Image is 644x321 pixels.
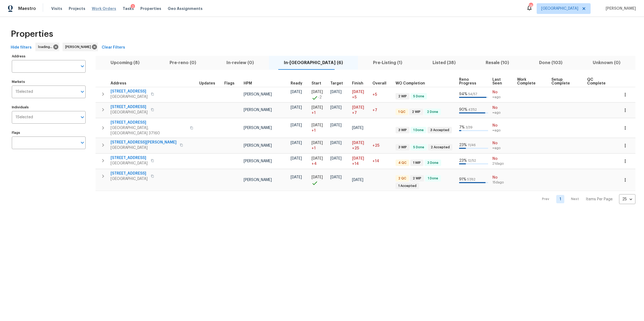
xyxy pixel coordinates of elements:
span: Clear Filters [102,44,125,51]
span: Resale (10) [474,59,521,67]
span: 21d ago [492,161,513,166]
span: 1 Accepted [396,184,419,188]
span: [DATE] [312,175,323,179]
button: Open [79,113,86,121]
span: [DATE] [291,90,302,94]
nav: Pagination Navigation [537,194,635,204]
span: 23 % [459,143,467,147]
span: [DATE] [352,157,364,160]
span: [GEOGRAPHIC_DATA] [541,6,578,11]
span: 1 Done [411,128,426,132]
div: 2 [131,4,135,9]
span: [STREET_ADDRESS] [111,120,187,125]
span: 12 / 52 [468,159,476,162]
td: 25 day(s) past target finish date [370,138,393,153]
span: Pre-reno (0) [158,59,208,67]
td: Scheduled to finish 5 day(s) late [350,87,370,102]
button: Hide filters [9,43,34,53]
span: 5 Done [411,94,426,99]
span: Pre-Listing (1) [361,59,414,67]
span: 2 Done [425,110,440,114]
span: +5 [372,93,377,97]
span: No [492,90,513,95]
span: [PERSON_NAME] [244,126,272,130]
span: [GEOGRAPHIC_DATA] [111,161,148,166]
td: Scheduled to finish 7 day(s) late [350,102,370,118]
td: Scheduled to finish 25 day(s) late [350,138,370,153]
span: 1 Done [426,176,440,181]
span: [DATE] [352,141,364,145]
span: 91 % [459,178,466,181]
td: 7 day(s) past target finish date [370,102,393,118]
td: Project started on time [309,169,328,191]
span: 7 % [459,126,465,129]
span: [DATE] [330,123,342,127]
span: Address [111,82,126,85]
span: Last Seen [492,78,508,85]
span: [GEOGRAPHIC_DATA] [111,94,148,99]
span: + 4 [312,161,317,167]
span: [DATE] [312,157,323,160]
span: [PERSON_NAME] [603,6,636,11]
span: Projects [69,6,85,11]
button: Clear Filters [100,43,127,53]
span: 3 / 39 [466,126,473,129]
span: [DATE] [330,175,342,179]
p: Items Per Page [586,197,613,202]
span: Setup Complete [551,78,578,85]
span: [STREET_ADDRESS] [111,155,148,161]
span: [DATE] [352,178,363,182]
span: +7 [372,108,377,112]
span: +25 [352,146,359,151]
span: 3 Accepted [428,128,451,132]
span: In-[GEOGRAPHIC_DATA] (6) [272,59,355,67]
div: Earliest renovation start date (first business day after COE or Checkout) [291,82,307,85]
label: Individuals [12,106,86,109]
span: Listed (38) [421,59,467,67]
span: 23 % [459,159,467,163]
span: [DATE] [291,175,302,179]
span: [DATE] [291,141,302,145]
span: 1 WIP [411,161,423,165]
span: [PERSON_NAME] [244,108,272,112]
td: Project started 1 days late [309,118,328,138]
span: Work Complete [517,78,542,85]
span: ∞ ago [492,128,513,133]
span: Ready [291,82,302,85]
span: [DATE] [330,106,342,109]
span: Work Orders [92,6,116,11]
span: No [492,141,513,146]
span: 2 Accepted [429,145,452,150]
span: [DATE] [291,157,302,160]
span: Updates [199,82,215,85]
span: +14 [372,159,379,163]
span: ∞ ago [492,95,513,99]
span: [DATE] [330,90,342,94]
span: [DATE] [291,123,302,127]
span: 90 % [459,108,467,112]
span: + 1 [312,128,316,133]
div: Actual renovation start date [312,82,326,85]
span: [GEOGRAPHIC_DATA] [111,176,148,182]
span: Visits [51,6,62,11]
span: No [492,105,513,110]
span: [DATE] [330,157,342,160]
div: [PERSON_NAME] [63,43,98,51]
span: Properties [140,6,161,11]
a: Goto page 1 [556,195,564,203]
button: Open [79,88,86,95]
span: +14 [352,161,359,167]
span: Target [330,82,343,85]
span: Done (103) [527,59,574,67]
span: No [492,123,513,128]
span: 3 WIP [396,128,409,132]
td: 14 day(s) past target finish date [370,153,393,169]
span: [PERSON_NAME] [244,93,272,96]
span: 1 QC [396,110,408,114]
span: [STREET_ADDRESS][PERSON_NAME] [111,140,177,145]
span: 3 WIP [396,145,409,150]
span: Tasks [123,7,134,10]
span: Maestro [18,6,36,11]
span: WO Completion [396,82,425,85]
span: 3 Done [425,161,441,165]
